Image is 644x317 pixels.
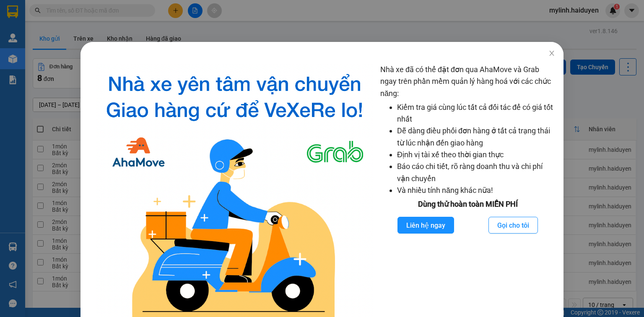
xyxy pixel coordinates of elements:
li: Báo cáo chi tiết, rõ ràng doanh thu và chi phí vận chuyển [397,161,555,184]
span: close [548,50,555,57]
li: Định vị tài xế theo thời gian thực [397,149,555,161]
li: Và nhiều tính năng khác nữa! [397,184,555,196]
button: Close [540,42,563,65]
button: Gọi cho tôi [488,217,538,234]
div: Dùng thử hoàn toàn MIỄN PHÍ [380,198,555,210]
button: Liên hệ ngay [397,217,454,234]
li: Kiểm tra giá cùng lúc tất cả đối tác để có giá tốt nhất [397,101,555,125]
span: Liên hệ ngay [406,220,445,231]
span: Gọi cho tôi [497,220,529,231]
li: Dễ dàng điều phối đơn hàng ở tất cả trạng thái từ lúc nhận đến giao hàng [397,125,555,149]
